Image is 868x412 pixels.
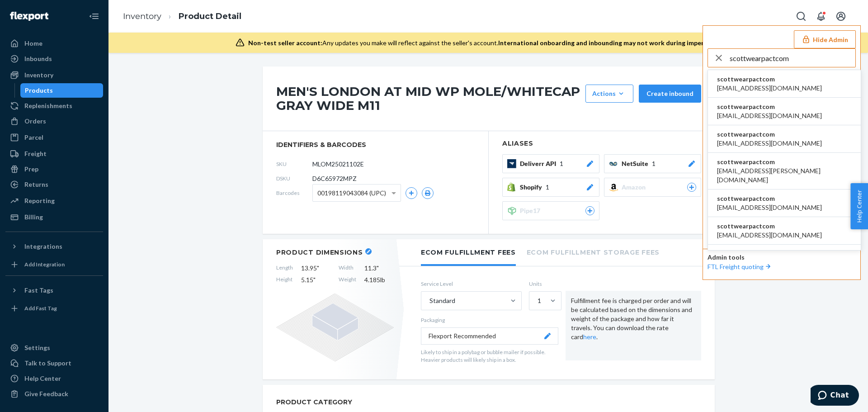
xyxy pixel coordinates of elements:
[24,359,71,368] div: Talk to Support
[794,30,856,48] button: Hide Admin
[717,203,822,212] span: [EMAIL_ADDRESS][DOMAIN_NAME]
[429,296,455,305] div: Standard
[566,291,701,360] div: Fulfillment fee is charged per order and will be calculated based on the dimensions and weight of...
[123,11,161,21] a: Inventory
[5,52,103,66] a: Inbounds
[527,239,660,264] li: Ecom Fulfillment Storage Fees
[5,99,103,113] a: Replenishments
[276,264,293,273] span: Length
[717,166,852,185] span: [EMAIL_ADDRESS][PERSON_NAME][DOMAIN_NAME]
[717,84,822,93] span: [EMAIL_ADDRESS][DOMAIN_NAME]
[5,114,103,128] a: Orders
[5,283,103,298] button: Fast Tags
[5,130,103,145] a: Parcel
[5,177,103,192] a: Returns
[850,183,868,229] button: Help Center
[24,213,43,222] div: Billing
[24,389,68,398] div: Give Feedback
[622,183,649,192] span: Amazon
[5,147,103,161] a: Freight
[5,162,103,176] a: Prep
[5,387,103,401] button: Give Feedback
[792,7,810,25] button: Open Search Box
[421,280,522,288] label: Service Level
[24,196,55,205] div: Reporting
[276,85,581,113] h1: MEN'S LONDON AT MID WP MOLE/WHITECAP GRAY WIDE M11
[24,374,61,383] div: Help Center
[276,175,312,182] span: DSKU
[529,280,558,288] label: Units
[811,385,859,407] iframe: Opens a widget where you can chat to one of our agents
[583,333,596,341] a: here
[24,54,52,63] div: Inbounds
[24,133,43,142] div: Parcel
[364,264,394,273] span: 11.3
[25,86,53,95] div: Products
[652,159,656,168] span: 1
[377,264,379,272] span: "
[24,71,53,80] div: Inventory
[179,11,241,21] a: Product Detail
[24,180,48,189] div: Returns
[708,263,773,270] a: FTL Freight quoting
[717,102,822,111] span: scottwearpactcom
[5,210,103,224] a: Billing
[339,264,356,273] span: Width
[717,139,822,148] span: [EMAIL_ADDRESS][DOMAIN_NAME]
[317,264,319,272] span: "
[276,394,352,410] h2: PRODUCT CATEGORY
[502,154,599,173] button: Deliverr API1
[730,49,855,67] input: Search or paste seller ID
[717,75,822,84] span: scottwearpactcom
[717,130,822,139] span: scottwearpactcom
[248,38,732,47] div: Any updates you make will reflect against the seller's account.
[276,189,312,197] span: Barcodes
[717,111,822,120] span: [EMAIL_ADDRESS][DOMAIN_NAME]
[20,83,104,98] a: Products
[717,222,822,231] span: scottwearpactcom
[276,160,312,168] span: SKU
[313,276,316,284] span: "
[5,301,103,316] a: Add Fast Tag
[24,343,50,352] div: Settings
[317,185,386,201] span: 00198119043084 (UPC)
[24,242,62,251] div: Integrations
[301,275,330,284] span: 5.15
[116,3,249,30] ol: breadcrumbs
[364,275,394,284] span: 4.185 lb
[604,154,701,173] button: NetSuite1
[339,275,356,284] span: Weight
[5,194,103,208] a: Reporting
[85,7,103,25] button: Close Navigation
[5,68,103,82] a: Inventory
[248,39,322,47] span: Non-test seller account:
[421,348,558,364] p: Likely to ship in a polybag or bubble mailer if possible. Heavier products will likely ship in a ...
[5,371,103,386] a: Help Center
[502,178,599,197] button: Shopify1
[520,183,546,192] span: Shopify
[622,159,652,168] span: NetSuite
[276,248,363,256] h2: Product Dimensions
[538,296,541,305] div: 1
[717,249,822,258] span: scottwearpactcom
[520,206,544,215] span: Pipe17
[5,36,103,51] a: Home
[10,12,48,21] img: Flexport logo
[5,356,103,370] button: Talk to Support
[604,178,701,197] button: Amazon
[276,140,475,149] span: identifiers & barcodes
[639,85,701,103] button: Create inbound
[520,159,560,168] span: Deliverr API
[708,253,856,262] p: Admin tools
[421,316,558,324] p: Packaging
[585,85,633,103] button: Actions
[24,149,47,158] div: Freight
[5,239,103,254] button: Integrations
[717,231,822,240] span: [EMAIL_ADDRESS][DOMAIN_NAME]
[24,101,72,110] div: Replenishments
[560,159,563,168] span: 1
[24,39,42,48] div: Home
[5,257,103,272] a: Add Integration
